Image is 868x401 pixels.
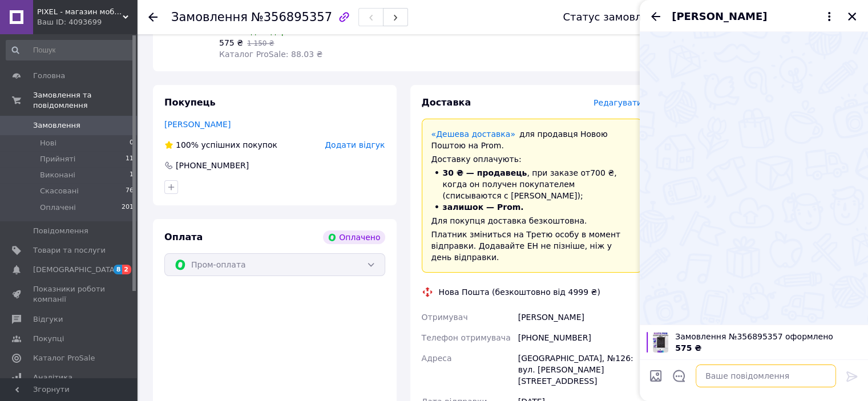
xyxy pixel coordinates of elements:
[649,10,663,23] button: Назад
[114,265,123,274] span: 8
[37,17,137,27] div: Ваш ID: 4093699
[175,160,250,171] div: [PHONE_NUMBER]
[431,153,633,165] div: Доставку оплачують:
[431,215,633,226] div: Для покупця доставка безкоштовна.
[122,265,131,274] span: 2
[33,90,137,111] span: Замовлення та повідомлення
[33,120,80,131] span: Замовлення
[33,372,72,383] span: Аналітика
[594,98,642,107] span: Редагувати
[219,38,243,47] span: 575 ₴
[33,284,106,305] span: Показники роботи компанії
[171,10,248,24] span: Замовлення
[431,128,633,151] div: для продавця Новою Поштою на Prom.
[148,11,158,23] div: Повернутися назад
[845,10,859,23] button: Закрити
[126,186,134,196] span: 76
[323,230,385,244] div: Оплачено
[422,313,468,322] span: Отримувач
[431,229,633,263] div: Платник зміниться на Третю особу в момент відправки. Додавайте ЕН не пізніше, ніж у день відправки.
[251,10,332,24] span: №356895357
[443,202,524,212] span: залишок — Prom.
[40,154,75,164] span: Прийняті
[40,138,56,148] span: Нові
[164,120,231,129] a: [PERSON_NAME]
[130,170,134,180] span: 1
[33,334,64,344] span: Покупці
[33,314,63,325] span: Відгуки
[122,202,134,213] span: 201
[33,353,95,363] span: Каталог ProSale
[164,139,277,151] div: успішних покупок
[33,71,65,81] span: Головна
[422,97,471,108] span: Доставка
[431,167,633,201] li: , при заказе от 700 ₴ , когда он получен покупателем (списываются с [PERSON_NAME]);
[675,331,861,342] span: Замовлення №356895357 оформлено
[672,9,767,24] span: [PERSON_NAME]
[40,186,79,196] span: Скасовані
[422,354,452,363] span: Адреса
[126,154,134,164] span: 11
[436,286,603,298] div: Нова Пошта (безкоштовно від 4999 ₴)
[516,307,644,327] div: [PERSON_NAME]
[431,129,515,139] a: «Дешева доставка»
[653,332,668,353] img: 6608861462_w100_h100_batareya-xiaomi-redmi.jpg
[37,7,123,17] span: PIXEL - магазин мобільних запчастин
[164,232,203,242] span: Оплата
[130,138,134,148] span: 0
[33,226,88,236] span: Повідомлення
[164,97,216,108] span: Покупець
[325,140,385,149] span: Додати відгук
[516,327,644,348] div: [PHONE_NUMBER]
[176,140,199,149] span: 100%
[672,368,687,383] button: Відкрити шаблони відповідей
[675,343,701,353] span: 575 ₴
[219,50,322,59] span: Каталог ProSale: 88.03 ₴
[33,265,118,275] span: [DEMOGRAPHIC_DATA]
[6,40,135,60] input: Пошук
[443,168,527,177] span: 30 ₴ — продавець
[422,333,511,342] span: Телефон отримувача
[40,170,75,180] span: Виконані
[247,39,274,47] span: 1 150 ₴
[40,202,76,213] span: Оплачені
[516,348,644,391] div: [GEOGRAPHIC_DATA], №126: вул. [PERSON_NAME][STREET_ADDRESS]
[563,11,668,23] div: Статус замовлення
[33,245,106,256] span: Товари та послуги
[672,9,836,24] button: [PERSON_NAME]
